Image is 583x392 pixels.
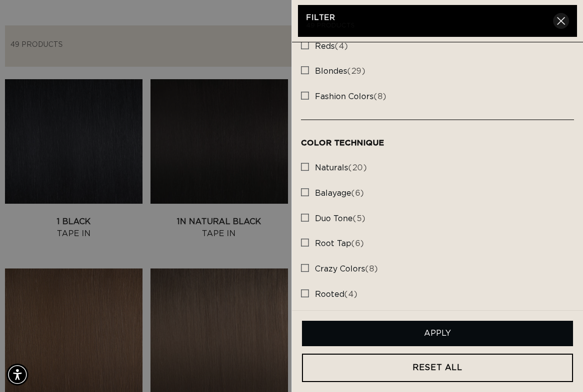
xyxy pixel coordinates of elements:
div: Accessibility Menu [6,364,28,386]
span: (29) [315,66,365,77]
span: (6) [315,239,364,249]
span: root tap [315,240,351,248]
button: Apply [302,321,573,346]
span: (4) [315,41,348,52]
h2: Filter [306,13,553,23]
span: rooted [315,290,344,298]
iframe: Chat Widget [533,344,583,392]
span: reds [315,42,335,50]
span: (6) [315,188,364,199]
span: crazy colors [315,265,365,273]
span: duo tone [315,215,353,223]
span: naturals [315,164,348,172]
span: (5) [315,214,366,224]
span: (8) [315,264,378,274]
h3: Color Technique [301,138,574,147]
span: balayage [315,189,351,197]
a: RESET ALL [302,354,573,382]
span: (8) [315,92,387,102]
p: 49 products [306,23,553,29]
span: (20) [315,163,367,173]
span: fashion colors [315,93,374,101]
span: blondes [315,67,347,75]
span: (4) [315,289,358,300]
